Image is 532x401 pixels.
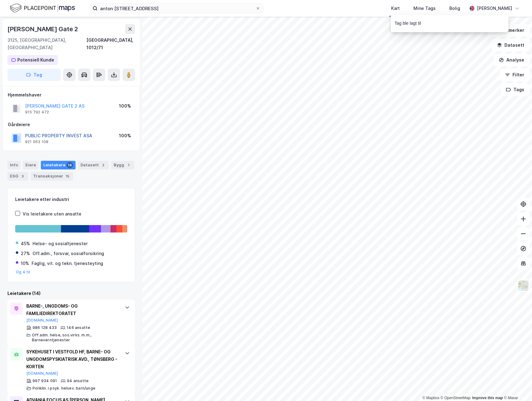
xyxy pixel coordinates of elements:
div: Mine Tags [413,5,436,12]
div: 146 ansatte [67,325,90,330]
div: Kontrollprogram for chat [501,371,532,401]
button: Tags [501,83,530,96]
div: Vis leietakere uten ansatte [23,210,81,218]
button: Og 4 til [16,270,30,275]
img: logo.f888ab2527a4732fd821a326f86c7f29.svg [10,3,75,14]
div: Leietakere (14) [7,290,135,297]
img: Z [517,280,529,292]
div: 2 [100,162,106,168]
button: Filter [500,69,530,81]
div: BARNE-, UNGDOMS- OG FAMILIEDIREKTORATET [26,302,119,317]
div: [GEOGRAPHIC_DATA], 1012/71 [86,36,135,51]
button: [DOMAIN_NAME] [26,318,58,323]
button: Analyse [494,54,530,66]
div: 986 128 433 [33,325,57,330]
div: Leietakere etter industri [15,196,127,203]
div: [PERSON_NAME] Gate 2 [7,24,79,34]
div: Poliklin. i psyk. helsev. barn/unge [33,386,95,391]
div: 100% [119,132,131,139]
iframe: Chat Widget [501,371,532,401]
div: Faglig, vit. og tekn. tjenesteyting [32,260,103,267]
div: Kart [391,5,400,12]
div: 997 934 091 [33,378,57,383]
a: OpenStreetMap [441,396,471,400]
div: Bygg [111,161,134,169]
div: 100% [119,102,131,110]
div: 94 ansatte [67,378,89,383]
div: 45% [21,240,30,247]
div: 10% [21,260,29,267]
div: [PERSON_NAME] [477,5,512,12]
a: Mapbox [422,396,439,400]
div: 915 792 472 [25,110,49,115]
button: [DOMAIN_NAME] [26,371,58,376]
button: Tag [7,69,61,81]
button: Datasett [492,39,530,51]
div: Info [7,161,20,169]
div: Datasett [78,161,109,169]
div: Hjemmelshaver [8,91,135,99]
div: 27% [21,250,30,257]
div: Transaksjoner [31,172,73,181]
div: 1 [125,162,132,168]
a: Improve this map [472,396,503,400]
div: Tag ble lagt til [395,20,421,27]
div: ESG [7,172,28,181]
div: Leietakere [41,161,76,169]
div: 3125, [GEOGRAPHIC_DATA], [GEOGRAPHIC_DATA] [7,36,86,51]
div: Potensiell Kunde [17,56,54,64]
div: Off.adm. helse, sos.virks. m.m., Barneverntjenester [32,333,119,343]
div: 15 [64,173,71,179]
div: Off.adm., forsvar, sosialforsikring [33,250,104,257]
div: Eiere [23,161,38,169]
div: Helse- og sosialtjenester [33,240,88,247]
div: Gårdeiere [8,121,135,128]
input: Søk på adresse, matrikkel, gårdeiere, leietakere eller personer [98,4,255,13]
div: 3 [20,173,26,179]
div: 14 [67,162,73,168]
div: Bolig [449,5,460,12]
div: 921 563 108 [25,139,48,144]
div: SYKEHUSET I VESTFOLD HF, BARNE- OG UNGDOMSPYSKIATRISK AVD., TØNSBERG - KORTEN [26,348,119,370]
